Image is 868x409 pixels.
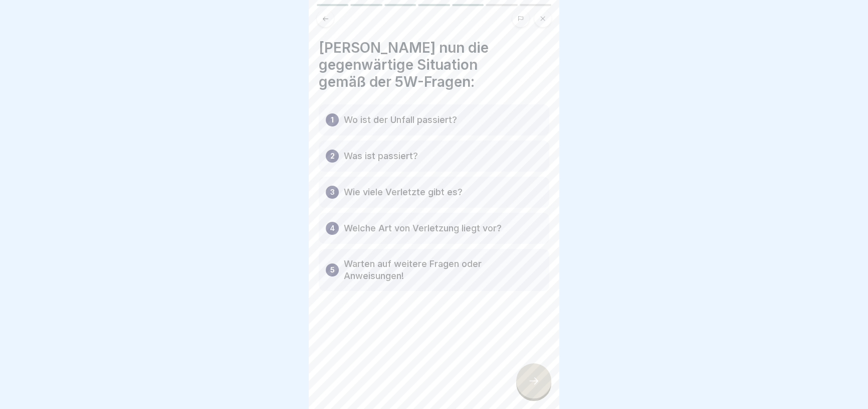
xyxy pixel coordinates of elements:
[344,258,542,282] p: Warten auf weitere Fragen oder Anweisungen!
[344,222,502,234] p: Welche Art von Verletzung liegt vor?
[344,186,463,198] p: Wie viele Verletzte gibt es?
[331,114,334,126] p: 1
[330,150,335,162] p: 2
[319,39,549,90] h4: [PERSON_NAME] nun die gegenwärtige Situation gemäß der 5W-Fragen:
[330,264,335,276] p: 5
[330,222,335,234] p: 4
[344,114,457,126] p: Wo ist der Unfall passiert?
[330,186,335,198] p: 3
[344,150,418,162] p: Was ist passiert?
